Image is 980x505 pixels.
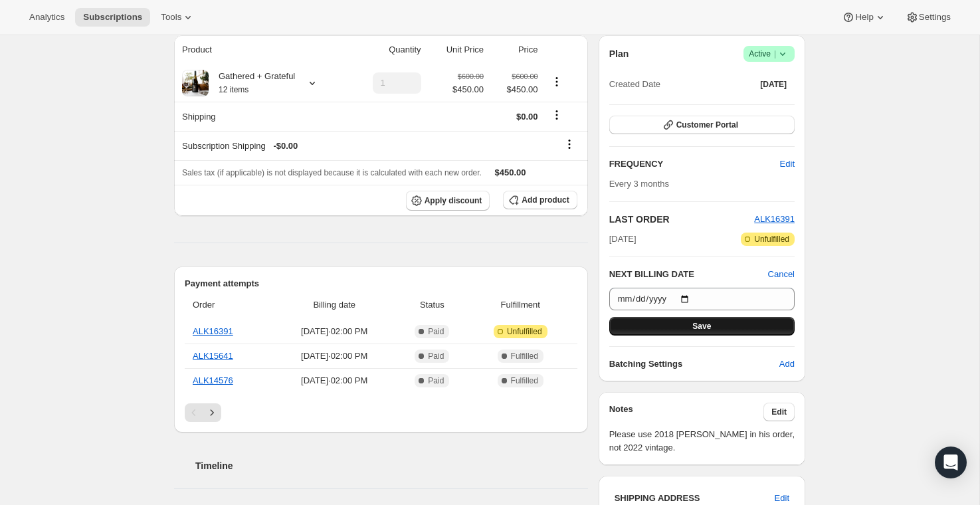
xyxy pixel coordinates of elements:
[182,140,538,153] div: Subscription Shipping
[898,8,959,27] button: Settings
[774,49,776,59] span: |
[195,459,588,472] h2: Timeline
[452,83,484,96] span: $450.00
[511,375,538,386] span: Fulfilled
[768,268,795,281] button: Cancel
[763,403,795,421] button: Edit
[458,72,484,80] small: $600.00
[503,191,577,209] button: Add product
[219,85,248,94] small: 12 items
[29,12,64,23] span: Analytics
[276,298,392,312] span: Billing date
[609,116,795,134] button: Customer Portal
[919,12,951,23] span: Settings
[347,35,425,64] th: Quantity
[472,298,569,312] span: Fulfillment
[512,72,538,80] small: $600.00
[153,8,203,27] button: Tools
[935,447,967,478] div: Open Intercom Messenger
[185,290,272,320] th: Order
[182,70,209,96] img: product img
[609,317,795,336] button: Save
[428,326,444,337] span: Paid
[779,357,795,371] span: Add
[182,168,482,177] span: Sales tax (if applicable) is not displayed because it is calculated with each new order.
[209,70,295,96] div: Gathered + Grateful
[754,234,789,245] span: Unfulfilled
[752,75,795,94] button: [DATE]
[609,213,755,226] h2: LAST ORDER
[273,140,298,153] span: - $0.00
[855,12,873,23] span: Help
[516,112,538,122] span: $0.00
[609,357,779,371] h6: Batching Settings
[749,47,789,60] span: Active
[276,374,392,387] span: [DATE] · 02:00 PM
[676,120,738,130] span: Customer Portal
[609,78,660,91] span: Created Date
[401,298,464,312] span: Status
[488,35,542,64] th: Price
[193,351,233,361] a: ALK15641
[609,403,764,421] h3: Notes
[771,353,803,375] button: Add
[511,351,538,361] span: Fulfilled
[185,277,577,290] h2: Payment attempts
[546,108,567,122] button: Shipping actions
[609,179,669,189] span: Every 3 months
[174,35,347,64] th: Product
[609,233,637,246] span: [DATE]
[276,325,392,338] span: [DATE] · 02:00 PM
[754,213,795,226] button: ALK16391
[83,12,142,23] span: Subscriptions
[425,195,482,206] span: Apply discount
[193,375,233,385] a: ALK14576
[609,428,795,454] span: Please use 2018 [PERSON_NAME] in his order, not 2022 vintage.
[692,321,711,332] span: Save
[492,83,538,96] span: $450.00
[428,375,444,386] span: Paid
[406,191,490,211] button: Apply discount
[522,195,569,205] span: Add product
[775,492,789,505] span: Edit
[760,79,787,90] span: [DATE]
[21,8,72,27] button: Analytics
[428,351,444,361] span: Paid
[495,167,526,177] span: $450.00
[615,492,775,505] h3: SHIPPING ADDRESS
[771,407,787,417] span: Edit
[609,268,768,281] h2: NEXT BILLING DATE
[185,403,577,422] nav: Pagination
[609,47,629,60] h2: Plan
[546,74,567,89] button: Product actions
[609,157,780,171] h2: FREQUENCY
[425,35,488,64] th: Unit Price
[780,157,795,171] span: Edit
[75,8,150,27] button: Subscriptions
[276,350,392,363] span: [DATE] · 02:00 PM
[203,403,221,422] button: Next
[193,326,233,336] a: ALK16391
[834,8,894,27] button: Help
[754,214,795,224] a: ALK16391
[772,153,803,175] button: Edit
[507,326,542,337] span: Unfulfilled
[161,12,181,23] span: Tools
[174,102,347,131] th: Shipping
